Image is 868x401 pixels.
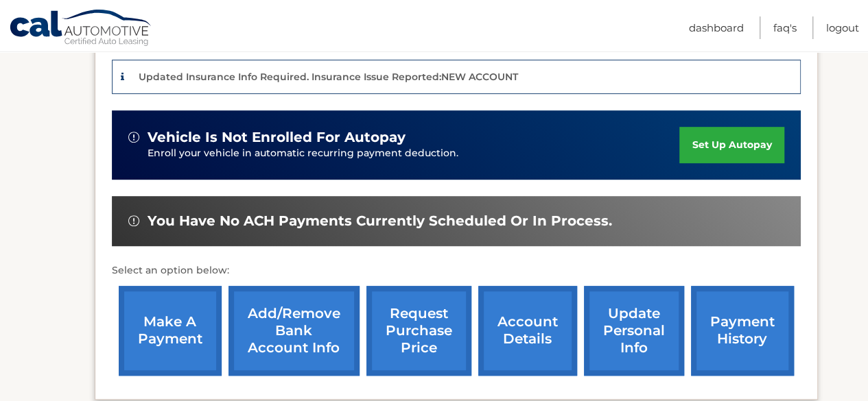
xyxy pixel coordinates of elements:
[128,132,139,143] img: alert-white.svg
[826,16,859,39] a: Logout
[366,286,471,376] a: request purchase price
[478,286,577,376] a: account details
[584,286,684,376] a: update personal info
[112,263,801,279] p: Select an option below:
[679,127,784,163] a: set up autopay
[228,286,360,376] a: Add/Remove bank account info
[773,16,797,39] a: FAQ's
[691,286,794,376] a: payment history
[139,71,518,83] p: Updated Insurance Info Required. Insurance Issue Reported:NEW ACCOUNT
[148,129,406,146] span: vehicle is not enrolled for autopay
[128,215,139,226] img: alert-white.svg
[119,286,222,376] a: make a payment
[9,9,153,49] a: Cal Automotive
[689,16,744,39] a: Dashboard
[148,212,612,230] span: You have no ACH payments currently scheduled or in process.
[148,146,680,161] p: Enroll your vehicle in automatic recurring payment deduction.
